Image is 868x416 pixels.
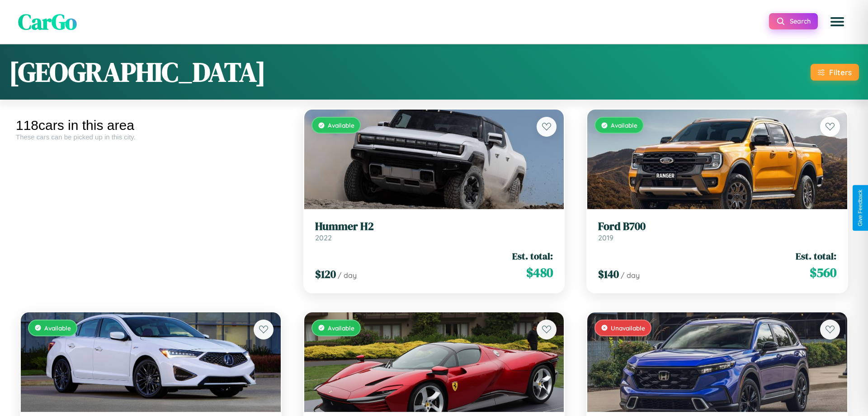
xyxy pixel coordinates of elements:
span: CarGo [18,7,77,37]
h1: [GEOGRAPHIC_DATA] [9,53,266,91]
span: / day [621,271,640,280]
span: Search [790,17,811,25]
a: Hummer H22022 [315,220,553,242]
span: Est. total: [512,249,553,263]
span: $ 560 [810,263,836,282]
button: Search [769,13,818,29]
span: Available [611,121,637,129]
a: Ford B7002019 [598,220,836,242]
span: $ 120 [315,267,336,282]
span: Available [328,324,354,332]
div: 118 cars in this area [16,118,286,133]
span: 2019 [598,233,613,242]
button: Open menu [825,9,850,34]
h3: Ford B700 [598,220,836,233]
span: $ 140 [598,267,619,282]
div: Give Feedback [857,190,863,226]
h3: Hummer H2 [315,220,553,233]
span: Available [328,121,354,129]
span: 2022 [315,233,332,242]
span: / day [338,271,357,280]
div: Filters [829,67,852,77]
span: Unavailable [611,324,645,332]
span: Available [44,324,71,332]
span: $ 480 [526,263,553,282]
div: These cars can be picked up in this city. [16,133,286,141]
button: Filters [811,64,859,81]
span: Est. total: [796,249,836,263]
